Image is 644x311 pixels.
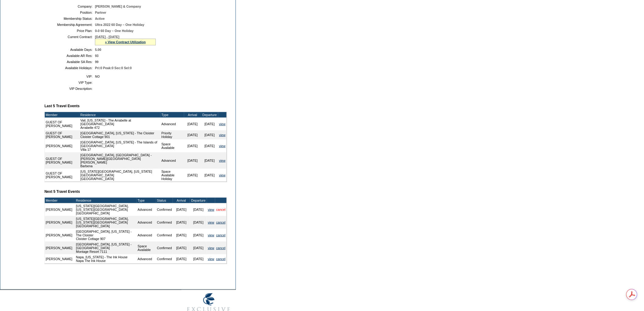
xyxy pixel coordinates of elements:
[79,169,160,182] td: [US_STATE][GEOGRAPHIC_DATA], [US_STATE][GEOGRAPHIC_DATA] [GEOGRAPHIC_DATA]
[208,221,214,224] a: view
[160,118,184,130] td: Advanced
[47,23,93,27] td: Membership Agreement:
[95,54,99,58] span: 93
[47,11,93,14] td: Position:
[160,169,184,182] td: Space Available Holiday
[173,242,190,254] td: [DATE]
[184,152,201,169] td: [DATE]
[95,11,106,14] span: Partner
[184,169,201,182] td: [DATE]
[201,130,218,140] td: [DATE]
[75,198,137,203] td: Residence
[47,54,93,58] td: Available AR Res:
[208,257,214,261] a: view
[45,112,79,118] td: Member
[75,242,137,254] td: [GEOGRAPHIC_DATA], [US_STATE] - [GEOGRAPHIC_DATA] Montage Resort 7111
[47,5,93,8] td: Company:
[45,242,73,254] td: [PERSON_NAME]
[216,233,226,237] a: cancel
[156,242,173,254] td: Confirmed
[95,35,119,39] span: [DATE] - [DATE]
[47,48,93,51] td: Available Days:
[173,216,190,229] td: [DATE]
[201,140,218,152] td: [DATE]
[219,159,226,162] a: view
[137,229,156,242] td: Advanced
[45,140,79,152] td: [PERSON_NAME]
[137,242,156,254] td: Space Available
[79,152,160,169] td: [GEOGRAPHIC_DATA], [GEOGRAPHIC_DATA] - [PERSON_NAME][GEOGRAPHIC_DATA][PERSON_NAME] Barbena
[44,189,80,194] b: Next 5 Travel Events
[219,173,226,177] a: view
[173,229,190,242] td: [DATE]
[95,75,100,78] span: NO
[160,152,184,169] td: Advanced
[45,169,79,182] td: GUEST OF [PERSON_NAME]
[47,35,93,45] td: Current Contract:
[160,130,184,140] td: Priority Holiday
[79,130,160,140] td: [GEOGRAPHIC_DATA], [US_STATE] - The Cloister Cloister Cottage 901
[137,254,156,263] td: Advanced
[137,216,156,229] td: Advanced
[190,198,207,203] td: Departure
[190,254,207,263] td: [DATE]
[219,144,226,148] a: view
[45,203,73,216] td: [PERSON_NAME]
[156,203,173,216] td: Confirmed
[190,203,207,216] td: [DATE]
[75,254,137,263] td: Napa, [US_STATE] - The Ink House Napa The Ink House
[201,169,218,182] td: [DATE]
[160,112,184,118] td: Type
[137,203,156,216] td: Advanced
[137,198,156,203] td: Type
[173,203,190,216] td: [DATE]
[95,5,141,8] span: [PERSON_NAME] & Company
[184,130,201,140] td: [DATE]
[216,208,226,211] a: cancel
[201,118,218,130] td: [DATE]
[190,229,207,242] td: [DATE]
[216,246,226,250] a: cancel
[47,60,93,64] td: Available SA Res:
[208,208,214,211] a: view
[95,48,101,51] span: 5.00
[79,118,160,130] td: Vail, [US_STATE] - The Arrabelle at [GEOGRAPHIC_DATA] Arrabelle 472
[190,216,207,229] td: [DATE]
[190,242,207,254] td: [DATE]
[184,118,201,130] td: [DATE]
[160,140,184,152] td: Space Available
[216,257,226,261] a: cancel
[95,29,134,33] span: 0-0 60 Day – One Holiday
[75,203,137,216] td: [US_STATE][GEOGRAPHIC_DATA], [US_STATE][GEOGRAPHIC_DATA] [GEOGRAPHIC_DATA]
[201,152,218,169] td: [DATE]
[47,81,93,84] td: VIP Type:
[47,75,93,78] td: VIP:
[75,229,137,242] td: [GEOGRAPHIC_DATA], [US_STATE] - The Cloister Cloister Cottage 907
[184,112,201,118] td: Arrival
[95,17,105,20] span: Active
[75,216,137,229] td: [US_STATE][GEOGRAPHIC_DATA], [US_STATE][GEOGRAPHIC_DATA] [GEOGRAPHIC_DATA]
[47,66,93,70] td: Available Holidays:
[105,40,146,44] a: » View Contract Utilization
[219,133,226,137] a: view
[47,29,93,33] td: Price Plan:
[95,66,132,70] span: Pri:0 Peak:0 Sec:0 Sel:0
[156,216,173,229] td: Confirmed
[95,23,144,27] span: Ultra 2022 60 Day – One Holiday
[44,104,79,108] b: Last 5 Travel Events
[173,198,190,203] td: Arrival
[216,221,226,224] a: cancel
[79,112,160,118] td: Residence
[156,198,173,203] td: Status
[173,254,190,263] td: [DATE]
[45,130,79,140] td: GUEST OF [PERSON_NAME]
[45,118,79,130] td: GUEST OF [PERSON_NAME]
[201,112,218,118] td: Departure
[45,152,79,169] td: GUEST OF [PERSON_NAME]
[47,17,93,20] td: Membership Status:
[45,216,73,229] td: [PERSON_NAME]
[95,60,99,64] span: 99
[156,254,173,263] td: Confirmed
[47,87,93,90] td: VIP Description:
[45,254,73,263] td: [PERSON_NAME]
